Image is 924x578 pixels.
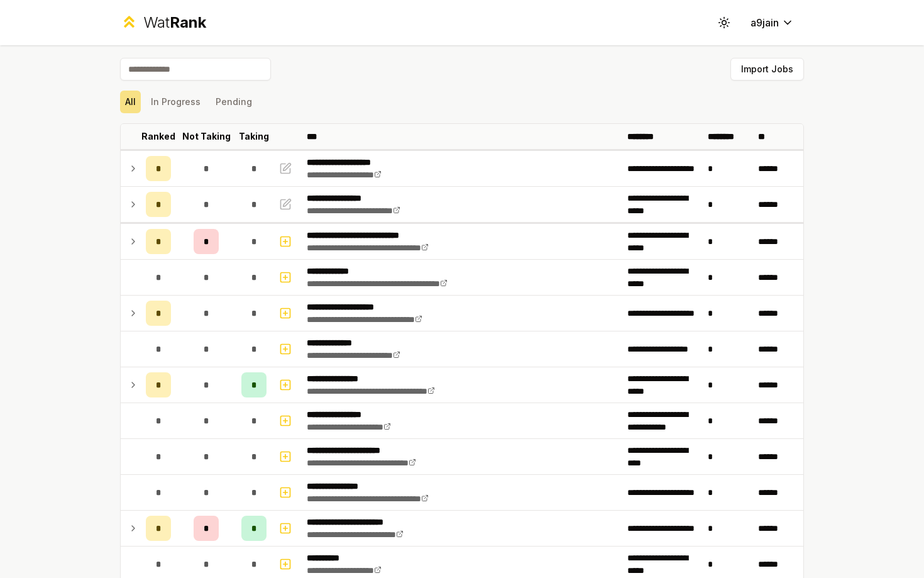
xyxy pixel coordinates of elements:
span: Rank [170,13,206,31]
button: a9jain [740,11,804,34]
p: Ranked [141,130,175,143]
button: In Progress [146,91,206,113]
span: a9jain [751,15,779,30]
div: Wat [143,13,206,33]
button: All [120,91,141,113]
p: Taking [239,130,269,143]
button: Import Jobs [730,58,804,81]
p: Not Taking [182,130,231,143]
a: WatRank [120,13,206,33]
button: Pending [211,91,257,113]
